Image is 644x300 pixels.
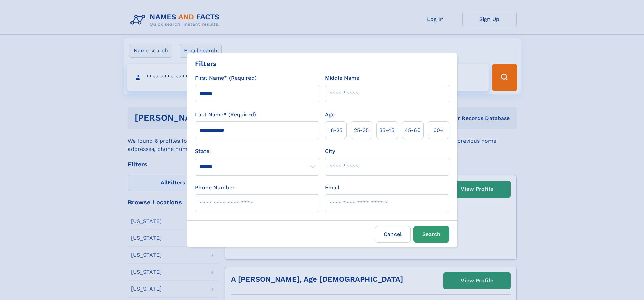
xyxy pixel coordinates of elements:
label: Phone Number [195,184,235,192]
label: Cancel [375,226,411,243]
span: 60+ [433,126,444,134]
span: 18‑25 [329,126,342,134]
div: Filters [195,59,217,69]
span: 45‑60 [405,126,421,134]
button: Search [413,226,449,243]
label: First Name* (Required) [195,74,257,82]
label: Last Name* (Required) [195,111,256,119]
span: 25‑35 [354,126,369,134]
label: Age [325,111,335,119]
label: Middle Name [325,74,359,82]
label: State [195,147,319,155]
span: 35‑45 [379,126,395,134]
label: Email [325,184,339,192]
label: City [325,147,335,155]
